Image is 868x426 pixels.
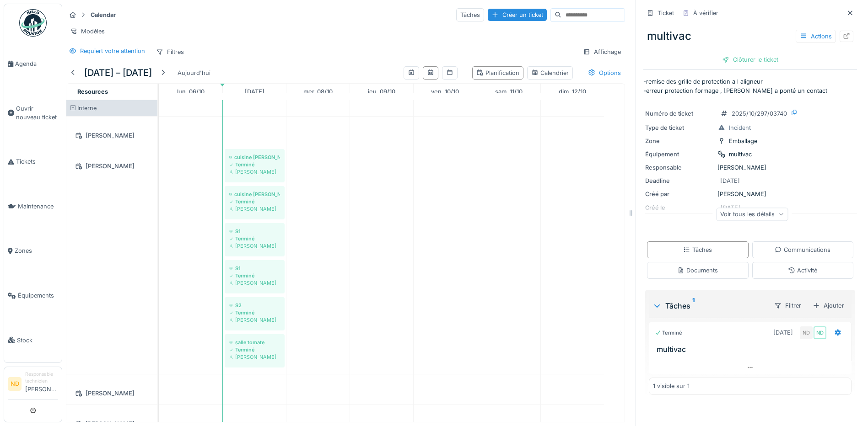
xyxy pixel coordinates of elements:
div: Terminé [229,309,280,316]
div: [PERSON_NAME] [72,388,152,399]
div: Filtres [152,45,188,59]
div: Requiert votre attention [80,47,145,55]
div: Planification [476,69,519,77]
div: Tâches [456,8,484,21]
a: ND Responsable technicien[PERSON_NAME] [8,371,58,399]
div: cuisine [PERSON_NAME] 2 [229,154,280,161]
div: [PERSON_NAME] [72,130,152,141]
div: Terminé [655,329,682,337]
div: Communications [775,245,830,254]
span: Zones [15,246,58,255]
div: Responsable technicien [25,371,58,385]
div: multivac [729,150,752,159]
div: Terminé [229,235,280,242]
div: multivac [643,24,857,48]
div: Tâches [683,245,712,254]
div: [PERSON_NAME] [229,168,280,176]
a: 6 octobre 2025 [175,85,207,98]
sup: 1 [692,300,695,311]
span: Stock [17,336,58,345]
div: Activité [788,266,817,275]
div: [PERSON_NAME] [229,353,280,361]
span: Ouvrir nouveau ticket [16,104,58,122]
a: Zones [4,229,62,273]
div: S2 [229,302,280,309]
div: S1 [229,228,280,235]
div: [DATE] [773,328,793,337]
img: Badge_color-CXgf-gQk.svg [19,9,47,37]
span: Agenda [15,59,58,68]
div: Créer un ticket [488,9,547,21]
div: Aujourd'hui [174,67,214,79]
a: 10 octobre 2025 [429,85,461,98]
div: Ajouter [809,299,848,312]
div: Deadline [645,176,714,185]
div: Options [584,66,625,80]
a: 7 octobre 2025 [243,85,267,98]
div: Actions [796,30,836,43]
div: Documents [677,266,718,275]
div: cuisine [PERSON_NAME] 2 [229,191,280,198]
a: Stock [4,318,62,362]
div: [PERSON_NAME] [72,160,152,172]
h5: [DATE] – [DATE] [84,67,152,78]
div: Équipement [645,150,714,159]
a: Équipements [4,273,62,318]
div: Ticket [658,9,674,17]
div: Responsable [645,163,714,172]
span: Tickets [16,157,58,166]
h3: multivac [657,345,847,354]
div: Clôturer le ticket [718,53,782,66]
div: Modèles [66,25,109,38]
div: 2025/10/297/03740 [732,109,787,118]
span: Interne [77,105,97,112]
a: Ouvrir nouveau ticket [4,86,62,140]
div: [PERSON_NAME] [229,279,280,287]
div: Filtrer [770,299,805,312]
div: Zone [645,137,714,145]
div: Affichage [579,45,625,59]
a: Tickets [4,139,62,184]
div: [PERSON_NAME] [645,190,855,198]
div: Terminé [229,346,280,353]
div: Créé par [645,190,714,198]
div: À vérifier [693,9,718,17]
p: -remise des grille de protection a l aligneur -erreur protection formage , [PERSON_NAME] a ponté ... [643,77,857,95]
div: Tâches [652,300,766,311]
span: Maintenance [18,202,58,211]
div: Incident [729,123,751,132]
div: [PERSON_NAME] [229,242,280,250]
li: [PERSON_NAME] [25,371,58,397]
strong: Calendar [87,11,119,19]
div: [DATE] [720,176,740,185]
a: 8 octobre 2025 [301,85,335,98]
div: [PERSON_NAME] [229,316,280,324]
span: Resources [77,88,108,95]
div: [PERSON_NAME] [229,205,280,213]
div: Voir tous les détails [716,208,788,221]
a: 12 octobre 2025 [556,85,588,98]
div: Calendrier [531,69,569,77]
div: ND [800,326,813,339]
div: Terminé [229,198,280,205]
div: Type de ticket [645,123,714,132]
a: 11 octobre 2025 [493,85,525,98]
span: Équipements [18,291,58,300]
div: Terminé [229,161,280,168]
div: salle tomate [229,339,280,346]
div: Emballage [729,137,757,145]
a: Maintenance [4,184,62,229]
li: ND [8,377,22,391]
div: Terminé [229,272,280,279]
a: 9 octobre 2025 [366,85,398,98]
div: ND [814,326,826,339]
a: Agenda [4,42,62,86]
div: [PERSON_NAME] [645,163,855,172]
div: 1 visible sur 1 [653,382,690,390]
div: S1 [229,265,280,272]
div: Numéro de ticket [645,109,714,118]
